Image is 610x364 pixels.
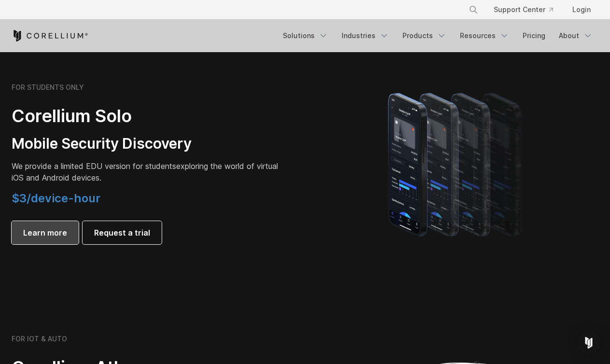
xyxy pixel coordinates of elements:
[12,335,67,343] h6: FOR IOT & AUTO
[12,83,84,92] h6: FOR STUDENTS ONLY
[465,1,482,18] button: Search
[369,79,545,248] img: A lineup of four iPhone models becoming more gradient and blurred
[12,30,88,42] a: Corellium Home
[553,27,598,44] a: About
[83,221,162,244] a: Request a trial
[12,191,100,205] span: $3/device-hour
[12,221,79,244] a: Learn more
[12,161,176,171] span: We provide a limited EDU version for students
[94,227,150,238] span: Request a trial
[336,27,395,44] a: Industries
[277,27,334,44] a: Solutions
[577,331,600,354] div: Open Intercom Messenger
[565,1,598,18] a: Login
[517,27,551,44] a: Pricing
[12,105,282,127] h2: Corellium Solo
[277,27,598,44] div: Navigation Menu
[457,1,598,18] div: Navigation Menu
[454,27,515,44] a: Resources
[486,1,561,18] a: Support Center
[397,27,452,44] a: Products
[23,227,67,238] span: Learn more
[12,160,282,183] p: exploring the world of virtual iOS and Android devices.
[12,135,282,153] h3: Mobile Security Discovery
